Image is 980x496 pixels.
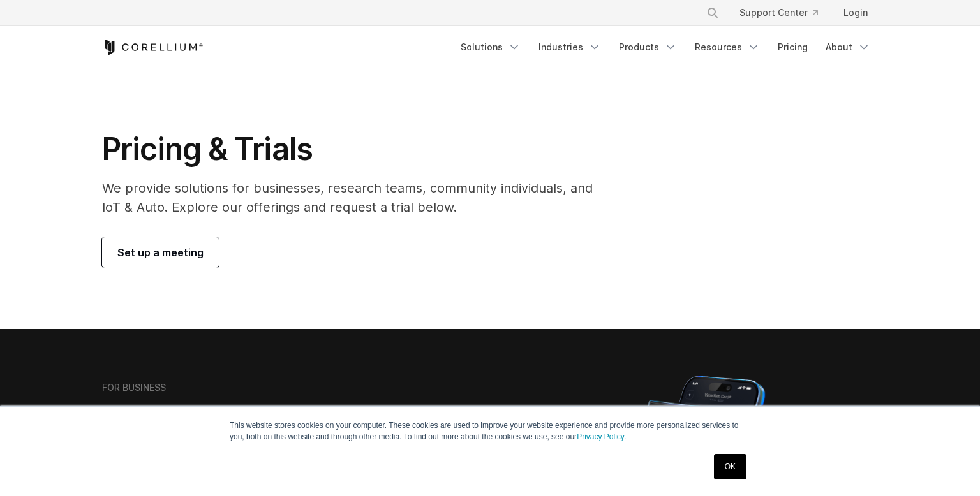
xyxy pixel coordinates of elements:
span: Set up a meeting [117,245,204,260]
a: Support Center [729,1,828,24]
p: We provide solutions for businesses, research teams, community individuals, and IoT & Auto. Explo... [102,179,611,217]
div: Navigation Menu [691,1,878,24]
a: Corellium Home [102,40,204,55]
h6: FOR BUSINESS [102,382,166,393]
p: This website stores cookies on your computer. These cookies are used to improve your website expe... [230,419,750,442]
a: About [818,36,878,59]
a: Login [833,1,878,24]
a: OK [714,454,746,479]
h1: Pricing & Trials [102,130,611,168]
a: Set up a meeting [102,237,219,268]
a: Resources [687,36,768,59]
a: Products [611,36,685,59]
a: Privacy Policy. [577,432,626,441]
a: Industries [531,36,609,59]
div: Navigation Menu [453,36,878,59]
a: Pricing [770,36,815,59]
button: Search [701,1,724,24]
a: Solutions [453,36,528,59]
